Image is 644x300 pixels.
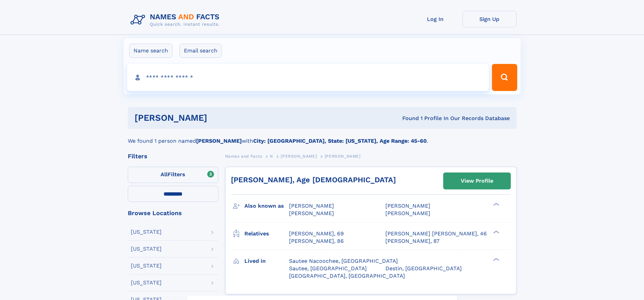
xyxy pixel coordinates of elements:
span: [PERSON_NAME] [281,154,317,159]
a: Sign Up [462,11,517,27]
span: [PERSON_NAME] [289,210,334,216]
a: [PERSON_NAME], 87 [385,237,439,245]
label: Email search [180,44,222,58]
a: N [270,152,273,160]
input: search input [127,64,489,91]
a: [PERSON_NAME], Age [DEMOGRAPHIC_DATA] [231,176,396,184]
span: [PERSON_NAME] [385,203,430,209]
a: [PERSON_NAME], 86 [289,237,344,245]
div: Browse Locations [128,210,218,216]
div: ❯ [492,230,500,234]
button: Search Button [492,64,517,91]
a: View Profile [444,173,510,189]
span: All [161,171,168,178]
span: [PERSON_NAME] [289,203,334,209]
span: N [270,154,273,159]
h3: Relatives [244,228,289,239]
a: Log In [408,11,462,27]
h3: Also known as [244,200,289,212]
span: Destin, [GEOGRAPHIC_DATA] [385,265,462,272]
h1: [PERSON_NAME] [135,114,305,122]
label: Name search [129,44,172,58]
div: [US_STATE] [131,263,162,269]
b: [PERSON_NAME] [196,138,242,144]
div: Found 1 Profile In Our Records Database [305,115,510,122]
h3: Lived in [244,255,289,267]
div: ❯ [492,257,500,261]
div: ❯ [492,202,500,207]
div: We found 1 person named with . [128,129,517,145]
img: Logo Names and Facts [128,11,225,29]
div: Filters [128,153,218,159]
a: Names and Facts [225,152,262,160]
a: [PERSON_NAME], 69 [289,230,344,237]
span: [PERSON_NAME] [325,154,361,159]
a: [PERSON_NAME] [PERSON_NAME], 46 [385,230,487,237]
div: [US_STATE] [131,229,162,235]
a: [PERSON_NAME] [281,152,317,160]
div: View Profile [461,173,493,189]
span: [PERSON_NAME] [385,210,430,216]
div: [US_STATE] [131,246,162,252]
div: [US_STATE] [131,280,162,285]
span: [GEOGRAPHIC_DATA], [GEOGRAPHIC_DATA] [289,273,405,279]
b: City: [GEOGRAPHIC_DATA], State: [US_STATE], Age Range: 45-60 [253,138,427,144]
label: Filters [128,167,218,183]
span: Sautee, [GEOGRAPHIC_DATA] [289,265,367,272]
span: Sautee Nacoochee, [GEOGRAPHIC_DATA] [289,258,398,264]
